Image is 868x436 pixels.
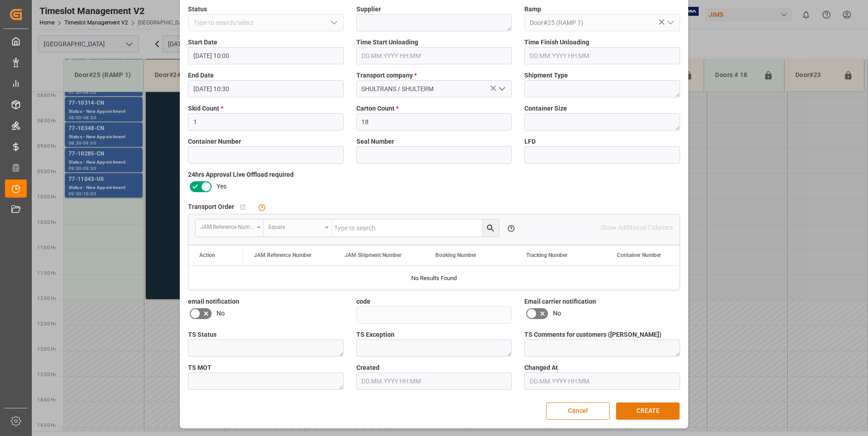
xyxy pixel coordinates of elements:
[553,309,561,318] span: No
[188,297,239,306] span: email notification
[188,170,294,179] span: 24hrs Approval Live Offload required
[264,219,332,237] button: open menu
[356,373,512,390] input: DD.MM.YYYY HH:MM
[199,252,215,258] div: Action
[200,221,254,231] div: JAM Reference Number
[524,330,661,339] span: TS Comments for customers ([PERSON_NAME])
[524,38,589,47] span: Time Finish Unloading
[524,297,596,306] span: Email carrier notification
[356,38,418,47] span: Time Start Unloading
[356,297,370,306] span: code
[188,363,212,373] span: TS MOT
[524,71,568,80] span: Shipment Type
[524,373,680,390] input: DD.MM.YYYY HH:MM
[526,252,567,258] span: Tracking Number
[188,38,217,47] span: Start Date
[546,402,610,420] button: Cancel
[356,363,380,373] span: Created
[188,330,217,339] span: TS Status
[524,5,541,14] span: Ramp
[482,219,499,237] button: search button
[663,16,676,30] button: open menu
[196,219,264,237] button: open menu
[356,104,399,113] span: Carton Count
[332,219,499,237] input: Type to search
[254,252,311,258] span: JAM Reference Number
[188,104,223,113] span: Skid Count
[345,252,401,258] span: JAM Shipment Number
[326,16,340,30] button: open menu
[188,5,207,14] span: Status
[188,202,234,212] span: Transport Order
[188,14,344,31] input: Type to search/select
[356,330,395,339] span: TS Exception
[616,402,680,420] button: CREATE
[356,137,394,146] span: Seal Number
[188,80,344,97] input: DD.MM.YYYY HH:MM
[495,82,508,96] button: open menu
[524,137,536,146] span: LFD
[217,182,227,191] span: Yes
[268,221,322,231] div: Equals
[524,47,680,64] input: DD.MM.YYYY HH:MM
[435,252,476,258] span: Booking Number
[524,104,567,113] span: Container Size
[524,363,558,373] span: Changed At
[617,252,661,258] span: Container Number
[188,137,241,146] span: Container Number
[356,5,381,14] span: Supplier
[188,71,214,80] span: End Date
[356,71,417,80] span: Transport company
[524,14,680,31] input: Type to search/select
[356,47,512,64] input: DD.MM.YYYY HH:MM
[217,309,225,318] span: No
[188,47,344,64] input: DD.MM.YYYY HH:MM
